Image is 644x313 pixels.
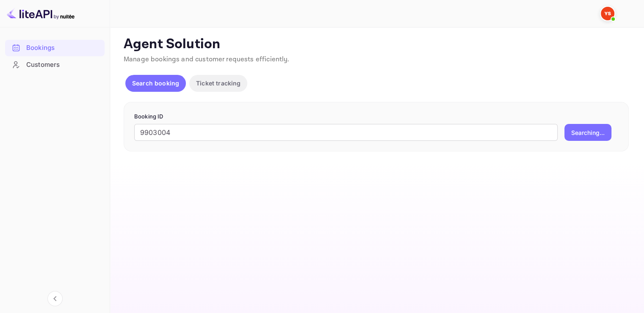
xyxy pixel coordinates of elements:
button: Collapse navigation [47,291,63,306]
div: Customers [26,60,100,70]
p: Search booking [132,79,179,88]
img: LiteAPI logo [7,7,75,20]
p: Ticket tracking [196,79,240,88]
p: Agent Solution [124,36,629,53]
img: Yandex Support [601,7,614,20]
a: Bookings [5,40,105,55]
button: Searching... [564,124,611,141]
div: Bookings [26,43,100,53]
a: Customers [5,57,105,72]
div: Customers [5,57,105,73]
input: Enter Booking ID (e.g., 63782194) [134,124,558,141]
div: Bookings [5,40,105,56]
span: Manage bookings and customer requests efficiently. [124,55,290,64]
p: Booking ID [134,113,618,121]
